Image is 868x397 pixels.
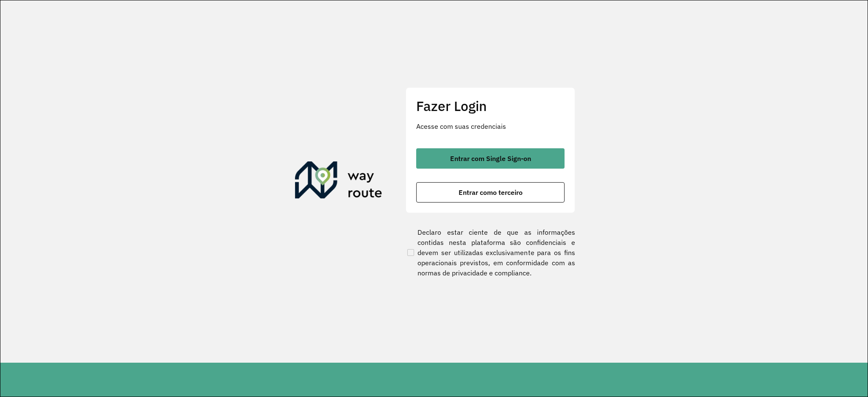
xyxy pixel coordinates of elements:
span: Entrar com Single Sign-on [450,155,531,162]
span: Entrar como terceiro [459,189,523,196]
h2: Fazer Login [416,98,565,114]
button: button [416,182,565,203]
img: Roteirizador AmbevTech [295,161,382,202]
p: Acesse com suas credenciais [416,121,565,131]
label: Declaro estar ciente de que as informações contidas nesta plataforma são confidenciais e devem se... [406,227,575,278]
button: button [416,148,565,169]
